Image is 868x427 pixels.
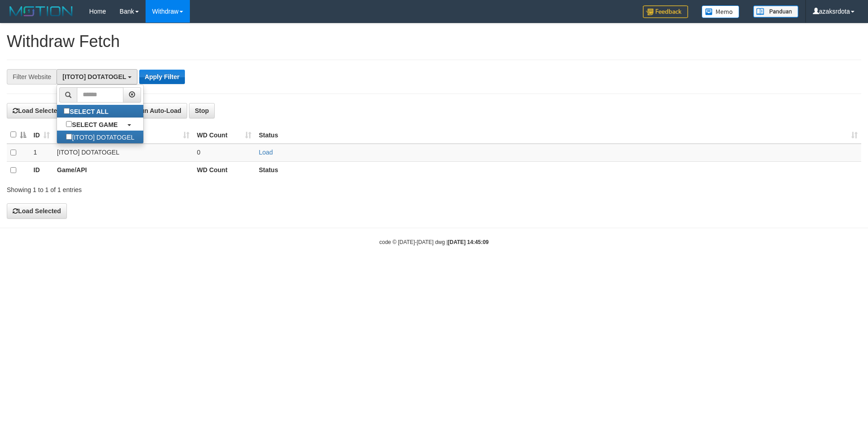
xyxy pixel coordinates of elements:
th: Game/API [53,161,193,179]
th: Status: activate to sort column ascending [255,126,861,144]
label: [ITOTO] DOTATOGEL [57,131,143,143]
input: [ITOTO] DOTATOGEL [66,134,72,140]
strong: [DATE] 14:45:09 [448,239,489,245]
input: SELECT GAME [66,121,72,127]
img: Button%20Memo.svg [702,5,740,18]
button: Run Auto-Load [125,103,188,118]
img: Feedback.jpg [643,5,688,18]
label: SELECT ALL [57,105,118,117]
button: Load Selected [7,103,67,118]
h1: Withdraw Fetch [7,33,861,51]
b: SELECT GAME [72,121,118,128]
a: SELECT GAME [57,118,143,131]
th: ID [30,161,53,179]
th: ID: activate to sort column ascending [30,126,53,144]
th: WD Count [193,161,255,179]
span: 0 [197,149,200,156]
th: Status [255,161,861,179]
img: panduan.png [753,5,798,18]
th: WD Count: activate to sort column ascending [193,126,255,144]
span: [ITOTO] DOTATOGEL [62,73,126,80]
div: Filter Website [7,69,57,84]
div: Showing 1 to 1 of 1 entries [7,182,355,194]
a: Load [259,149,273,156]
button: Load Selected [7,203,67,219]
button: Apply Filter [139,70,185,84]
input: SELECT ALL [64,108,70,114]
img: MOTION_logo.png [7,5,75,18]
td: 1 [30,144,53,162]
td: [ITOTO] DOTATOGEL [53,144,193,162]
small: code © [DATE]-[DATE] dwg | [379,239,489,245]
button: Stop [189,103,215,118]
th: Game/API: activate to sort column ascending [53,126,193,144]
button: [ITOTO] DOTATOGEL [57,69,137,84]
